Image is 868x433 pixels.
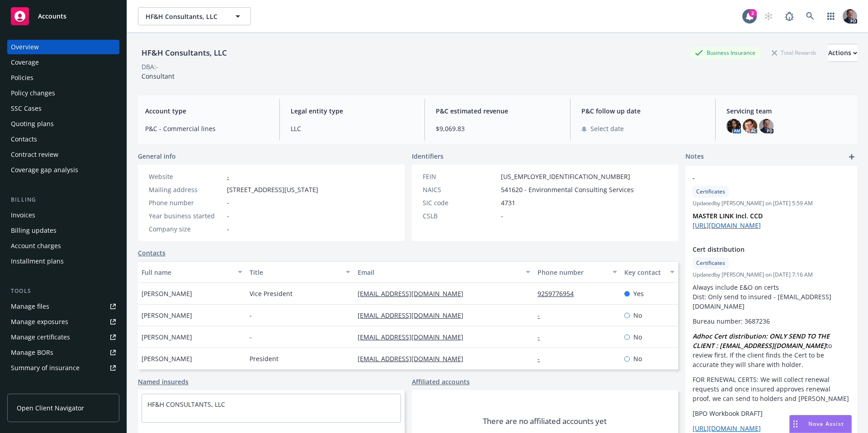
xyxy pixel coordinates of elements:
[7,71,119,85] a: Policies
[149,224,223,234] div: Company size
[7,315,119,329] a: Manage exposures
[358,268,520,277] div: Email
[250,354,278,363] span: President
[7,163,119,177] a: Coverage gap analysis
[138,47,231,59] div: HF&H Consultants, LLC
[250,268,340,277] div: Title
[726,106,850,116] span: Servicing team
[7,4,119,29] a: Accounts
[759,7,778,25] a: Start snowing
[685,166,857,237] div: -CertificatesUpdatedby [PERSON_NAME] on [DATE] 5:59 AMMASTER LINK Incl. CCD [URL][DOMAIN_NAME]
[749,9,757,17] div: 2
[149,172,223,181] div: Website
[246,261,354,283] button: Title
[693,199,850,207] span: Updated by [PERSON_NAME] on [DATE] 5:59 AM
[11,223,57,238] div: Billing updates
[538,333,547,341] a: -
[483,416,607,427] span: There are no affiliated accounts yet
[7,208,119,222] a: Invoices
[7,239,119,253] a: Account charges
[17,403,84,413] span: Open Client Navigator
[412,377,470,386] a: Affiliated accounts
[693,221,761,230] a: [URL][DOMAIN_NAME]
[354,261,534,283] button: Email
[250,332,252,342] span: -
[693,173,826,183] span: -
[7,117,119,131] a: Quoting plans
[7,330,119,344] a: Manage certificates
[11,315,68,329] div: Manage exposures
[142,72,175,80] span: Consultant
[142,354,192,363] span: [PERSON_NAME]
[142,289,192,298] span: [PERSON_NAME]
[696,188,725,196] span: Certificates
[227,172,229,181] a: -
[250,311,252,320] span: -
[138,7,251,25] button: HF&H Consultants, LLC
[621,261,678,283] button: Key contact
[581,106,705,116] span: P&C follow up date
[693,409,850,418] p: [BPO Workbook DRAFT]
[843,9,857,24] img: photo
[138,248,165,258] a: Contacts
[7,345,119,360] a: Manage BORs
[11,345,53,360] div: Manage BORs
[693,316,850,326] p: Bureau number: 3687236
[685,151,704,162] span: Notes
[291,124,414,133] span: LLC
[412,151,443,161] span: Identifiers
[789,415,852,433] button: Nova Assist
[696,259,725,267] span: Certificates
[11,117,54,131] div: Quoting plans
[759,119,774,133] img: photo
[822,7,840,25] a: Switch app
[149,198,223,207] div: Phone number
[534,261,620,283] button: Phone number
[423,198,497,207] div: SIC code
[11,330,70,344] div: Manage certificates
[7,40,119,54] a: Overview
[227,224,229,234] span: -
[11,132,37,146] div: Contacts
[538,311,547,320] a: -
[693,212,763,220] strong: MASTER LINK Incl. CCD
[11,254,64,268] div: Installment plans
[767,47,821,58] div: Total Rewards
[38,13,66,20] span: Accounts
[227,198,229,207] span: -
[7,223,119,238] a: Billing updates
[11,71,33,85] div: Policies
[501,185,634,194] span: 541620 - Environmental Consulting Services
[7,147,119,162] a: Contract review
[11,101,42,116] div: SSC Cases
[501,172,630,181] span: [US_EMPLOYER_IDENTIFICATION_NUMBER]
[801,7,819,25] a: Search
[780,7,798,25] a: Report a Bug
[846,151,857,162] a: add
[142,268,232,277] div: Full name
[690,47,760,58] div: Business Insurance
[142,62,158,71] div: DBA: -
[11,86,55,100] div: Policy changes
[633,289,644,298] span: Yes
[145,124,269,133] span: P&C - Commercial lines
[7,254,119,268] a: Installment plans
[693,375,850,403] p: FOR RENEWAL CERTS: We will collect renewal requests and once insured approves renewal proof, we c...
[7,132,119,146] a: Contacts
[358,289,471,298] a: [EMAIL_ADDRESS][DOMAIN_NAME]
[501,211,503,221] span: -
[633,311,642,320] span: No
[423,172,497,181] div: FEIN
[7,86,119,100] a: Policy changes
[7,195,119,204] div: Billing
[624,268,665,277] div: Key contact
[250,289,292,298] span: Vice President
[145,106,269,116] span: Account type
[790,415,801,433] div: Drag to move
[358,333,471,341] a: [EMAIL_ADDRESS][DOMAIN_NAME]
[423,211,497,221] div: CSLB
[726,119,741,133] img: photo
[693,332,831,350] em: Adhoc Cert distribution: ONLY SEND TO THE CLIENT : [EMAIL_ADDRESS][DOMAIN_NAME]
[358,354,471,363] a: [EMAIL_ADDRESS][DOMAIN_NAME]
